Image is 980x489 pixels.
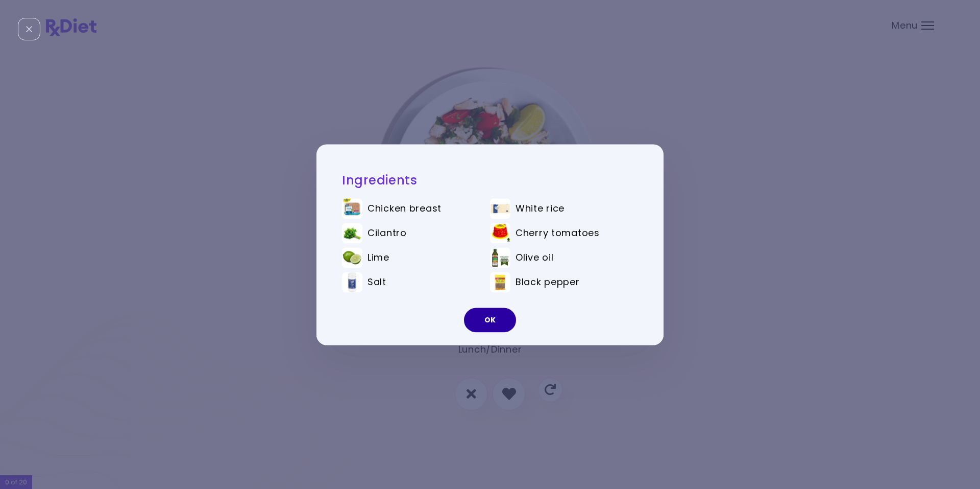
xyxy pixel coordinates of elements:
[464,308,516,332] button: OK
[18,18,40,40] div: Close
[367,252,389,263] span: Lime
[342,172,638,188] h2: Ingredients
[367,276,386,288] span: Salt
[367,227,407,239] span: Cilantro
[516,227,600,239] span: Cherry tomatoes
[516,252,553,263] span: Olive oil
[516,203,565,214] span: White rice
[516,276,580,288] span: Black pepper
[367,203,442,214] span: Chicken breast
